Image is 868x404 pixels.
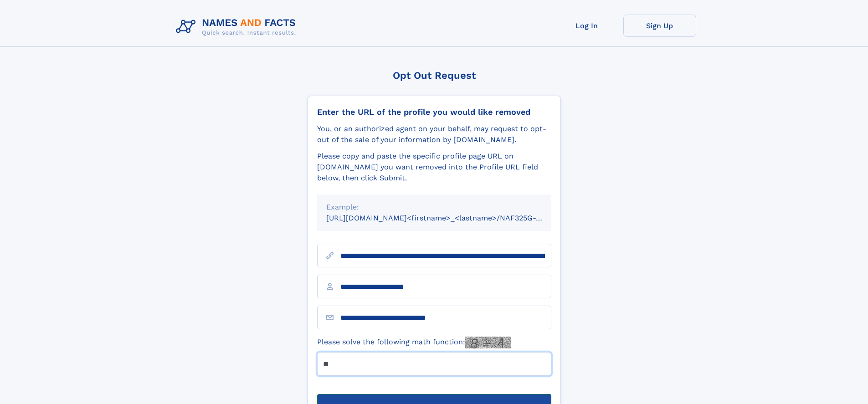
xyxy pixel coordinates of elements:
div: Example: [326,202,542,213]
label: Please solve the following math function: [317,337,511,348]
div: You, or an authorized agent on your behalf, may request to opt-out of the sale of your informatio... [317,123,551,145]
a: Log In [550,15,623,37]
small: [URL][DOMAIN_NAME]<firstname>_<lastname>/NAF325G-xxxxxxxx [326,214,569,222]
img: Logo Names and Facts [172,15,303,39]
a: Sign Up [623,15,696,37]
div: Please copy and paste the specific profile page URL on [DOMAIN_NAME] you want removed into the Pr... [317,151,551,184]
div: Opt Out Request [308,70,561,81]
div: Enter the URL of the profile you would like removed [317,107,551,117]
